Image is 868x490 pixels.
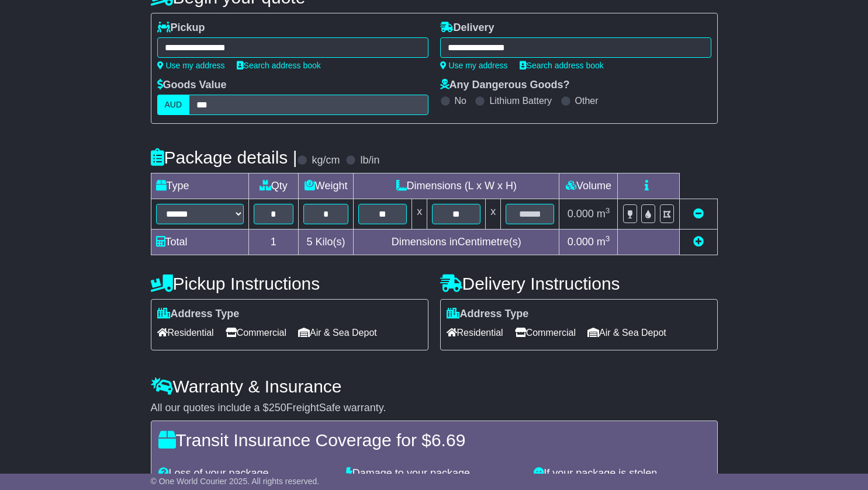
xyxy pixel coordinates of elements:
[299,173,354,199] td: Weight
[237,61,321,70] a: Search address book
[151,173,248,199] td: Type
[307,236,313,248] span: 5
[298,324,377,342] span: Air & Sea Depot
[151,377,718,396] h4: Warranty & Insurance
[575,95,599,106] label: Other
[151,477,320,486] span: © One World Courier 2025. All rights reserved.
[248,173,299,199] td: Qty
[587,324,666,342] span: Air & Sea Depot
[606,206,610,215] sup: 3
[447,308,529,321] label: Address Type
[693,236,704,248] a: Add new item
[158,430,710,450] h4: Transit Insurance Coverage for $
[157,61,225,70] a: Use my address
[157,324,214,342] span: Residential
[360,154,379,167] label: lb/in
[299,230,354,255] td: Kilo(s)
[568,208,594,220] span: 0.000
[157,22,205,34] label: Pickup
[151,402,718,415] div: All our quotes include a $ FreightSafe warranty.
[354,230,559,255] td: Dimensions in Centimetre(s)
[528,467,715,480] div: If your package is stolen
[597,236,610,248] span: m
[157,79,227,92] label: Goods Value
[568,236,594,248] span: 0.000
[157,95,190,115] label: AUD
[151,148,298,167] h4: Package details |
[440,61,508,70] a: Use my address
[248,230,299,255] td: 1
[440,79,570,92] label: Any Dangerous Goods?
[447,324,503,342] span: Residential
[440,22,494,34] label: Delivery
[455,95,466,106] label: No
[340,467,528,480] div: Damage to your package
[226,324,286,342] span: Commercial
[153,467,340,480] div: Loss of your package
[157,308,240,321] label: Address Type
[486,199,501,230] td: x
[269,402,286,413] span: 250
[431,430,465,450] span: 6.69
[597,208,610,220] span: m
[693,208,704,220] a: Remove this item
[412,199,427,230] td: x
[151,274,428,293] h4: Pickup Instructions
[354,173,559,199] td: Dimensions (L x W x H)
[312,154,340,167] label: kg/cm
[489,95,552,106] label: Lithium Battery
[559,173,618,199] td: Volume
[440,274,718,293] h4: Delivery Instructions
[515,324,576,342] span: Commercial
[151,230,248,255] td: Total
[520,61,604,70] a: Search address book
[606,234,610,243] sup: 3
